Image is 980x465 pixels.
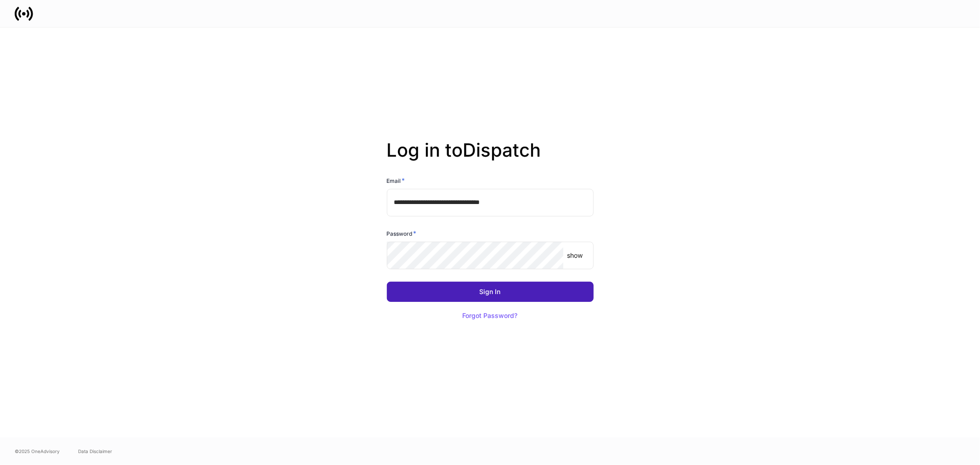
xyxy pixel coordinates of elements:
[387,176,405,185] h6: Email
[463,312,518,319] div: Forgot Password?
[567,251,583,260] p: show
[480,289,501,295] div: Sign In
[387,282,594,302] button: Sign In
[451,306,529,326] button: Forgot Password?
[387,139,594,176] h2: Log in to Dispatch
[15,448,60,455] span: © 2025 OneAdvisory
[387,229,417,238] h6: Password
[78,448,112,455] a: Data Disclaimer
